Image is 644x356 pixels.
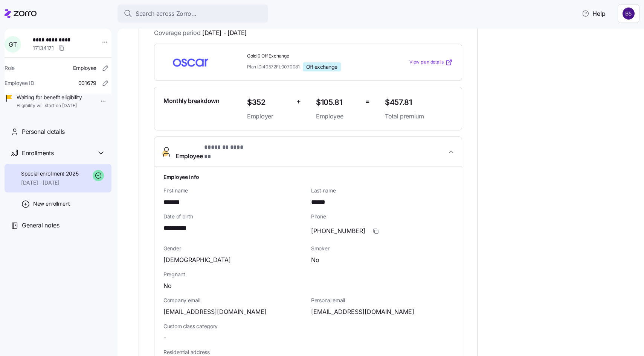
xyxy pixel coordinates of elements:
[316,96,359,109] span: $105.81
[296,96,301,107] span: +
[311,187,453,194] span: Last name
[385,96,453,109] span: $457.81
[163,307,267,317] span: [EMAIL_ADDRESS][DOMAIN_NAME]
[118,5,268,23] button: Search across Zorro...
[73,64,96,72] span: Employee
[154,28,247,38] span: Coverage period
[163,271,453,278] span: Pregnant
[409,59,444,66] span: View plan details
[311,213,453,220] span: Phone
[163,348,453,356] span: Residential address
[365,96,370,107] span: =
[316,112,359,121] span: Employee
[163,323,305,330] span: Custom class category
[33,44,54,52] span: 17134171
[409,59,453,66] a: View plan details
[311,297,453,304] span: Personal email
[17,94,82,101] span: Waiting for benefit eligibility
[247,96,290,109] span: $352
[247,53,379,59] span: Gold 0 Off Exchange
[22,221,60,230] span: General notes
[136,9,197,18] span: Search across Zorro...
[623,8,635,20] img: 70e1238b338d2f51ab0eff200587d663
[163,245,305,252] span: Gender
[5,79,34,87] span: Employee ID
[163,281,172,291] span: No
[163,255,231,265] span: [DEMOGRAPHIC_DATA]
[311,307,414,317] span: [EMAIL_ADDRESS][DOMAIN_NAME]
[17,103,82,109] span: Eligibility will start on [DATE]
[306,64,337,70] span: Off exchange
[163,333,166,342] span: -
[175,143,247,161] span: Employee
[78,79,96,87] span: 001679
[311,245,453,252] span: Smoker
[22,127,65,136] span: Personal details
[576,6,612,21] button: Help
[163,96,220,106] span: Monthly breakdown
[311,255,319,265] span: No
[163,187,305,194] span: First name
[247,112,290,121] span: Employer
[247,64,300,70] span: Plan ID: 40572FL0070081
[163,213,305,220] span: Date of birth
[582,9,606,18] span: Help
[385,112,453,121] span: Total premium
[21,170,79,177] span: Special enrollment 2025
[311,226,365,236] span: [PHONE_NUMBER]
[202,28,247,38] span: [DATE] - [DATE]
[163,297,305,304] span: Company email
[9,41,17,47] span: G T
[21,179,79,186] span: [DATE] - [DATE]
[5,64,15,72] span: Role
[33,200,70,208] span: New enrollment
[22,148,53,158] span: Enrollments
[163,173,453,181] h1: Employee info
[163,54,218,71] img: Oscar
